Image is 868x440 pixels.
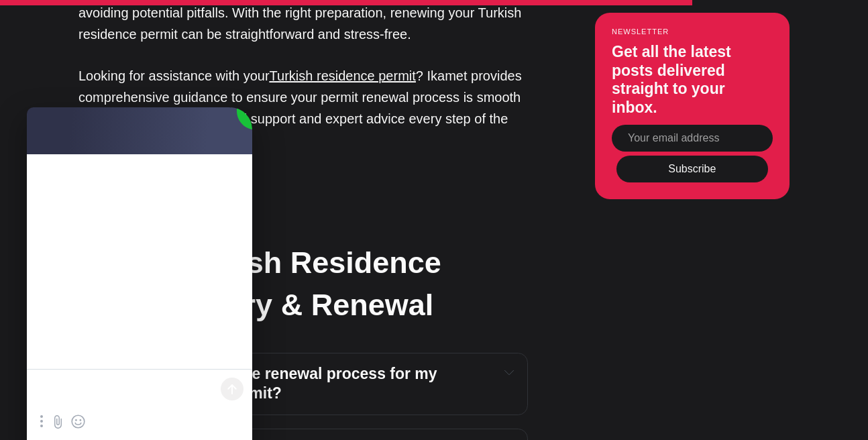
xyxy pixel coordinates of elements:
small: Newsletter [612,28,773,36]
h3: Get all the latest posts delivered straight to your inbox. [612,44,773,117]
strong: When should I start the renewal process for my Turkish residence permit? [90,365,441,402]
p: Looking for assistance with your ? Ikamet provides comprehensive guidance to ensure your permit r... [78,65,528,151]
strong: FAQs: Turkish Residence Permit Expiry & Renewal [78,245,441,322]
a: Turkish residence permit [270,68,416,83]
input: Your email address [612,125,773,152]
button: Expand toggle to read content [502,364,517,380]
button: Subscribe [616,156,768,182]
